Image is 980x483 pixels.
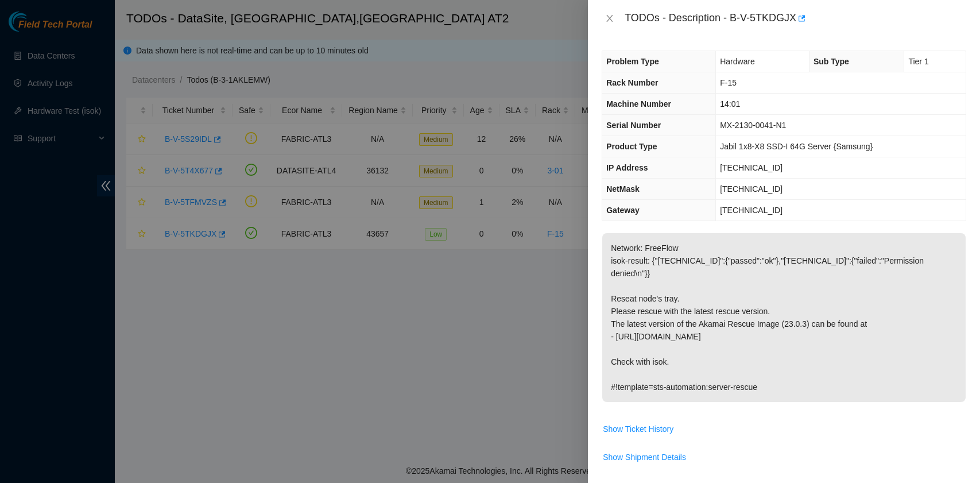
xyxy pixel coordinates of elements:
[606,99,671,109] span: Machine Number
[602,448,687,466] button: Show Shipment Details
[603,451,686,463] span: Show Shipment Details
[720,78,737,87] span: F-15
[720,163,783,172] span: [TECHNICAL_ID]
[720,206,783,215] span: [TECHNICAL_ID]
[720,184,783,194] span: [TECHNICAL_ID]
[720,121,786,130] span: MX-2130-0041-N1
[625,9,966,28] div: TODOs - Description - B-V-5TKDGJX
[720,142,873,151] span: Jabil 1x8-X8 SSD-I 64G Server {Samsung}
[602,233,966,402] p: Network: FreeFlow isok-result: {"[TECHNICAL_ID]":{"passed":"ok"},"[TECHNICAL_ID]":{"failed":"Perm...
[602,13,618,24] button: Close
[605,14,614,23] span: close
[606,142,657,151] span: Product Type
[606,78,658,87] span: Rack Number
[603,423,673,435] span: Show Ticket History
[602,420,674,438] button: Show Ticket History
[720,57,755,66] span: Hardware
[908,57,928,66] span: Tier 1
[720,99,740,109] span: 14:01
[606,163,648,172] span: IP Address
[814,57,849,66] span: Sub Type
[606,206,640,215] span: Gateway
[606,184,640,194] span: NetMask
[606,121,661,130] span: Serial Number
[606,57,659,66] span: Problem Type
